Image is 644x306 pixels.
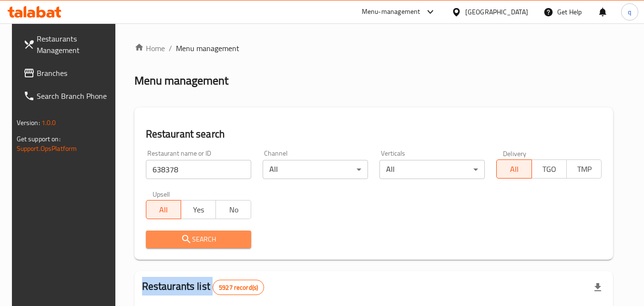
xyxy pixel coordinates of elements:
span: Menu management [176,42,239,54]
span: No [220,203,247,217]
button: All [496,159,532,179]
span: Search [153,233,244,245]
a: Branches [16,62,120,84]
span: 5927 record(s) [213,283,264,292]
a: Support.OpsPlatform [17,142,77,155]
span: TMP [571,162,598,176]
div: Export file [586,276,609,299]
span: Version: [17,116,40,129]
div: All [379,160,485,179]
button: No [215,200,251,219]
a: Search Branch Phone [16,84,120,107]
div: All [263,160,368,179]
div: Total records count [213,280,264,295]
button: Yes [181,200,216,219]
span: Yes [185,203,212,217]
span: Search Branch Phone [37,90,112,102]
span: Restaurants Management [37,33,112,56]
h2: Restaurants list [142,279,265,295]
label: Upsell [153,190,170,197]
span: Get support on: [17,133,61,145]
a: Restaurants Management [16,27,120,62]
span: TGO [536,162,563,176]
span: Branches [37,67,112,79]
span: q [628,7,631,17]
li: / [169,42,172,54]
span: All [150,203,177,217]
button: TMP [566,159,602,179]
div: Menu-management [362,6,420,18]
a: Home [134,42,165,54]
input: Search for restaurant name or ID.. [146,160,251,179]
span: 1.0.0 [41,116,56,129]
button: Search [146,231,251,248]
span: All [501,162,528,176]
div: [GEOGRAPHIC_DATA] [465,7,528,17]
button: TGO [532,159,567,179]
label: Delivery [503,150,527,157]
h2: Restaurant search [146,127,602,141]
h2: Menu management [134,73,228,88]
nav: breadcrumb [134,42,613,54]
button: All [146,200,181,219]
